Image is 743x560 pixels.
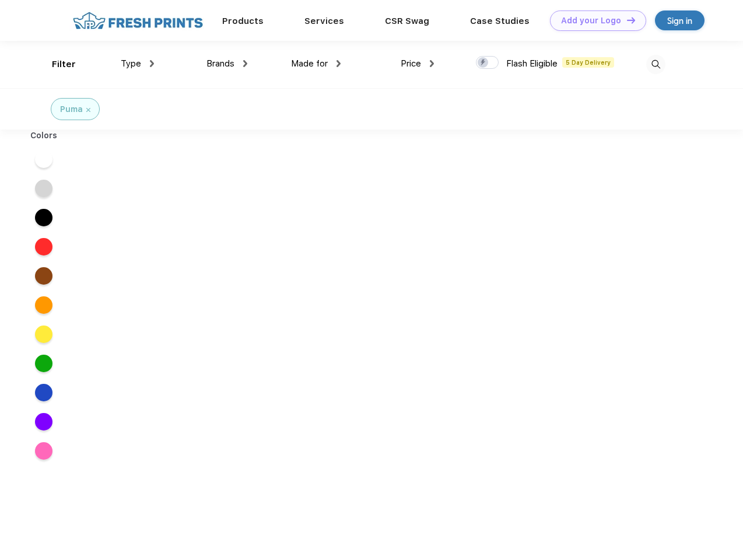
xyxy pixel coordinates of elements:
[627,17,635,23] img: DT
[561,16,621,26] div: Add your Logo
[430,60,434,67] img: dropdown.png
[655,10,705,30] a: Sign in
[121,58,141,69] span: Type
[291,58,328,69] span: Made for
[60,103,83,116] div: Puma
[150,60,154,67] img: dropdown.png
[646,55,665,74] img: desktop_search.svg
[506,58,558,69] span: Flash Eligible
[337,60,341,67] img: dropdown.png
[86,108,90,112] img: filter_cancel.svg
[222,16,264,26] a: Products
[562,57,614,68] span: 5 Day Delivery
[243,60,247,67] img: dropdown.png
[52,58,76,71] div: Filter
[69,10,206,31] img: fo%20logo%202.webp
[206,58,234,69] span: Brands
[667,14,692,27] div: Sign in
[385,16,429,26] a: CSR Swag
[401,58,421,69] span: Price
[304,16,344,26] a: Services
[22,129,66,142] div: Colors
